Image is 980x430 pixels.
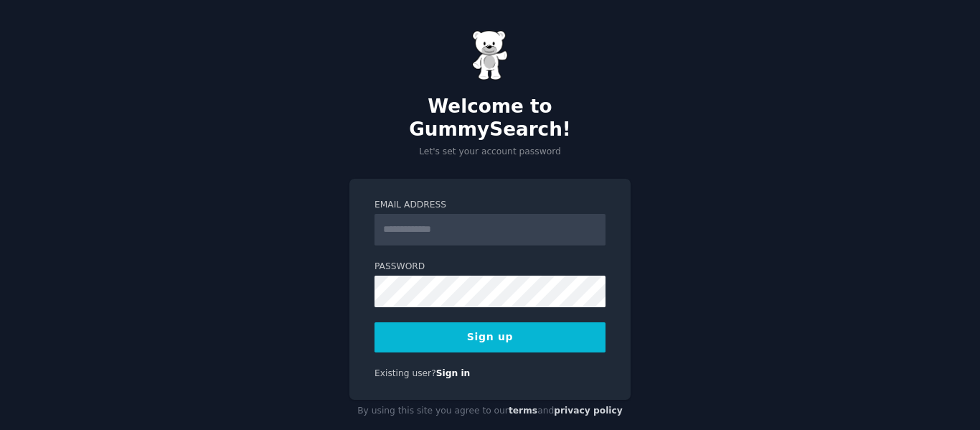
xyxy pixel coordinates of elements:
div: By using this site you agree to our and [349,400,631,423]
button: Sign up [374,322,606,352]
a: privacy policy [554,406,623,416]
h2: Welcome to GummySearch! [349,95,631,141]
label: Password [374,261,606,274]
span: Existing user? [374,368,436,378]
a: Sign in [436,368,471,378]
img: Gummy Bear [472,30,508,80]
a: terms [509,406,537,416]
label: Email Address [374,199,606,212]
p: Let's set your account password [349,146,631,159]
